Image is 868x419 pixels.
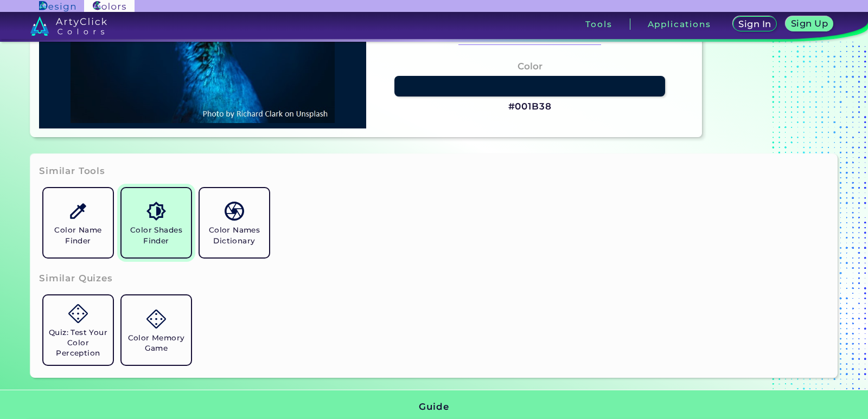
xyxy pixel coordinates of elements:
[30,16,107,36] img: logo_artyclick_colors_white.svg
[39,272,113,285] h3: Similar Quizes
[740,20,769,28] h5: Sign In
[39,1,75,11] img: ArtyClick Design logo
[117,184,195,262] a: Color Shades Finder
[788,17,831,31] a: Sign Up
[508,100,552,113] h3: #001B38
[39,165,105,178] h3: Similar Tools
[648,20,711,28] h3: Applications
[204,225,265,246] h5: Color Names Dictionary
[39,184,117,262] a: Color Name Finder
[68,202,87,221] img: icon_color_name_finder.svg
[735,17,775,31] a: Sign In
[585,20,612,28] h3: Tools
[126,333,187,353] h5: Color Memory Game
[518,59,542,74] h4: Color
[39,291,117,369] a: Quiz: Test Your Color Perception
[793,20,826,28] h5: Sign Up
[225,202,244,221] img: icon_color_names_dictionary.svg
[419,401,449,414] h3: Guide
[48,327,108,358] h5: Quiz: Test Your Color Perception
[146,202,165,221] img: icon_color_shades.svg
[126,225,187,246] h5: Color Shades Finder
[146,310,165,328] img: icon_game.svg
[117,291,195,369] a: Color Memory Game
[68,304,87,323] img: icon_game.svg
[195,184,273,262] a: Color Names Dictionary
[48,225,108,246] h5: Color Name Finder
